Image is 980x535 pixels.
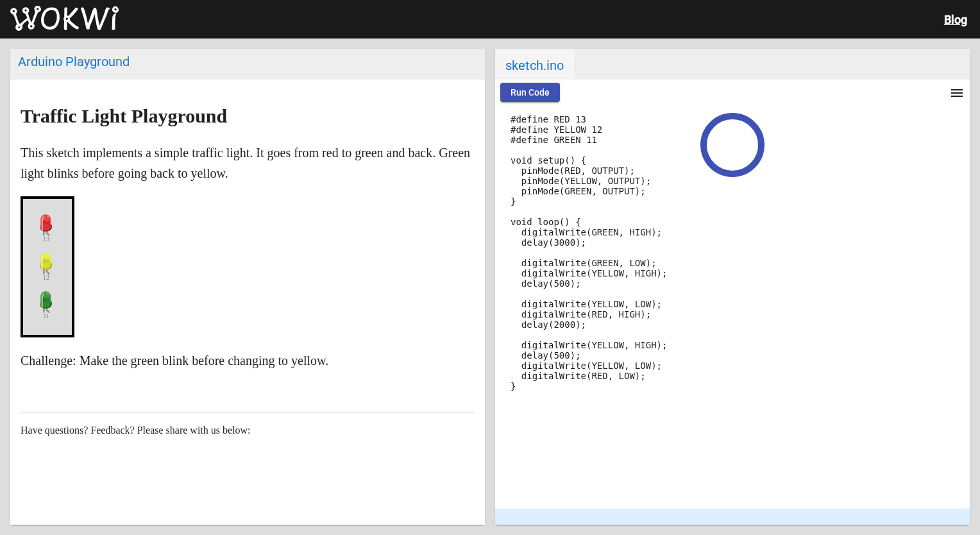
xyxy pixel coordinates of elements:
[511,114,667,391] code: #define RED 13 #define YELLOW 12 #define GREEN 11 void setup() { pinMode(RED, OUTPUT); pinMode(YE...
[10,6,119,31] img: Wokwi
[21,425,251,436] span: Have questions? Feedback? Please share with us below:
[21,106,475,126] h1: Traffic Light Playground
[21,350,475,371] p: Challenge: Make the green blink before changing to yellow.
[18,54,477,69] div: Arduino Playground
[944,13,967,26] a: Blog
[21,142,475,183] p: This sketch implements a simple traffic light. It goes from red to green and back. Green light bl...
[511,87,550,98] span: Run Code
[495,49,574,80] span: sketch.ino
[949,85,965,101] mat-icon: menu
[500,83,560,102] button: Run Code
